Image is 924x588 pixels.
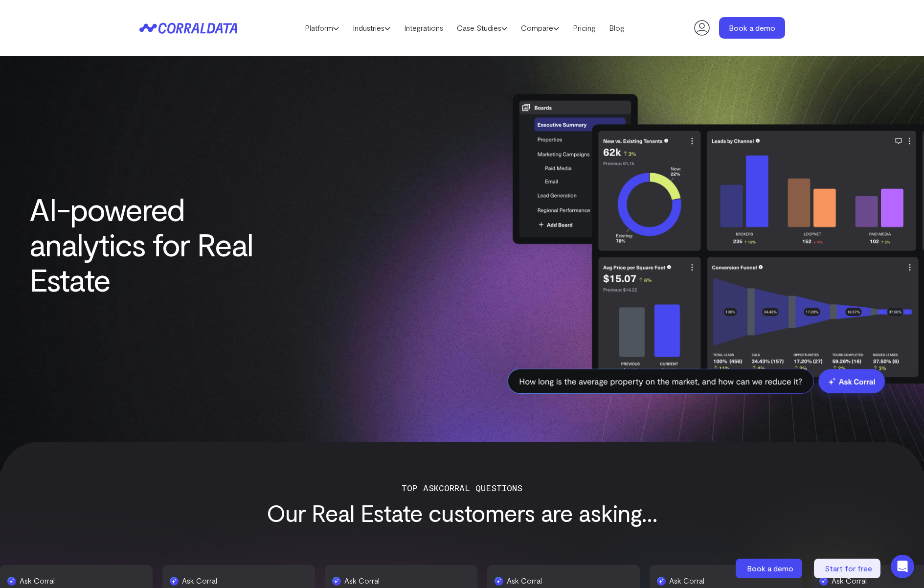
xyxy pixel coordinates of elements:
[747,564,793,573] span: Book a demo
[719,17,785,39] a: Book a demo
[602,21,631,35] a: Blog
[825,564,872,573] span: Start for free
[505,575,628,587] h4: Ask Corral
[514,21,566,35] a: Compare
[18,575,141,587] h4: Ask Corral
[891,555,914,578] div: Open Intercom Messenger
[814,559,882,578] a: Start for free
[450,21,514,35] a: Case Studies
[397,21,450,35] a: Integrations
[566,21,602,35] a: Pricing
[180,575,303,587] h4: Ask Corral
[29,191,299,297] h1: AI-powered analytics for Real Estate
[346,21,397,35] a: Industries
[667,575,790,587] h4: Ask Corral
[144,499,780,526] h3: Our Real Estate customers are asking...
[298,21,346,35] a: Platform
[736,559,804,578] a: Book a demo
[144,481,780,495] p: Top AskCorral Questions
[342,575,466,587] h4: Ask Corral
